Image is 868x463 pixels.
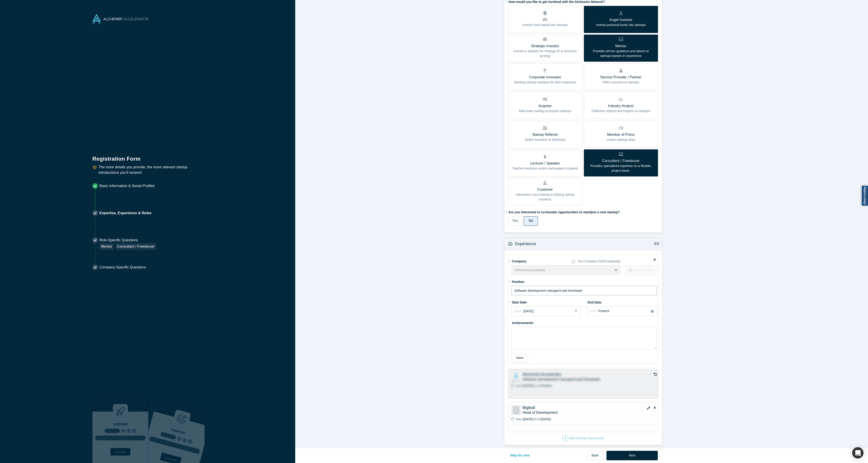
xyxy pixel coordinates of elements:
p: Invests personal funds into startups [596,23,646,27]
p: Expertise, Experience & Roles [99,210,151,216]
label: Achievements [511,319,537,325]
p: Invests in startups for strategic fit or business synergy. [511,49,579,58]
p: Covers startup news [606,137,635,142]
span: [DATE] [523,417,533,421]
span: Start: [516,417,523,421]
div: Make Primary [634,268,653,273]
a: Report a bug! [861,185,868,206]
p: Consultant / Freelancer [587,158,655,164]
p: Refers founders to Alchemist [525,137,565,142]
span: Yes [512,219,518,223]
button: Save [511,354,528,362]
div: Add Another Experience [562,435,604,441]
span: [DATE] [524,309,533,313]
img: Prism AI [149,396,205,463]
p: Bigleaf [522,405,622,410]
p: Industry Analyst [592,103,650,109]
h1: Registration Form [92,150,203,163]
button: Add Another Experience [562,435,604,441]
p: Seeking startup solutions for their enterprise [514,80,576,85]
p: Role-Specific Questions [99,237,156,243]
label: Company [511,257,537,264]
img: Alchemist Accelerator Logo [92,14,149,24]
img: Bigleaf logo [511,405,521,415]
p: Head of Development [522,410,655,415]
button: Next [606,451,658,460]
p: Mentor [587,43,655,49]
span: [DATE] [541,417,551,421]
button: End:Present [587,306,657,316]
p: Basic Information & Social Profiles [99,183,155,189]
div: Mentor [99,243,114,250]
p: Startup Referrer [525,132,565,137]
button: Back [587,451,603,460]
p: Strategic Investor [511,43,579,49]
p: Invests fund capital into startups [522,23,568,27]
p: Corporate Innovator [514,75,576,80]
div: Consultant / Freelancer [116,243,156,250]
p: - [516,417,551,422]
p: Offers services to startups [600,80,642,85]
p: M&A team looking to acquire startups [519,109,571,113]
h3: Experience [515,241,536,247]
span: Present [598,309,609,313]
div: No Company (Self-Employed) [578,259,620,264]
p: Interested in purchasing or piloting startup solutions [511,192,579,202]
p: Service Provider / Partner [600,75,642,80]
label: Position [511,278,537,284]
p: Provides specialized expertise on a flexible, project basis. [587,164,655,173]
img: Robust Technologies [92,396,149,463]
p: VC [522,17,568,23]
p: Acquirer [519,103,571,109]
label: Are you interested in co-founder opportunities to start/join a new startup? [508,208,658,215]
p: The more details you provide, the more relevant startup introductions you’ll receive! [99,165,203,175]
p: Customer [511,187,579,192]
p: Member of Press [606,132,635,137]
p: Publishes reports and insights on startups [592,109,650,113]
p: Lecturer / Speaker [512,161,578,166]
p: Company-Specific Questions [99,265,146,270]
p: Angel Investor [596,17,646,23]
button: Close [574,306,581,316]
label: End Date [587,298,613,305]
p: Teaches sessions and/or participates in panels [512,166,578,171]
input: Sales Manager [511,286,657,295]
label: Start Date [511,298,537,305]
span: No [529,219,533,223]
p: Provides ad hoc guidance and advice to startups based on experience [587,49,655,58]
span: End: [590,309,597,313]
button: Skip for now [505,451,535,460]
span: End: [534,417,541,421]
button: Start:[DATE] [511,306,581,316]
p: 3/3 [652,241,659,247]
span: Start: [514,309,522,313]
